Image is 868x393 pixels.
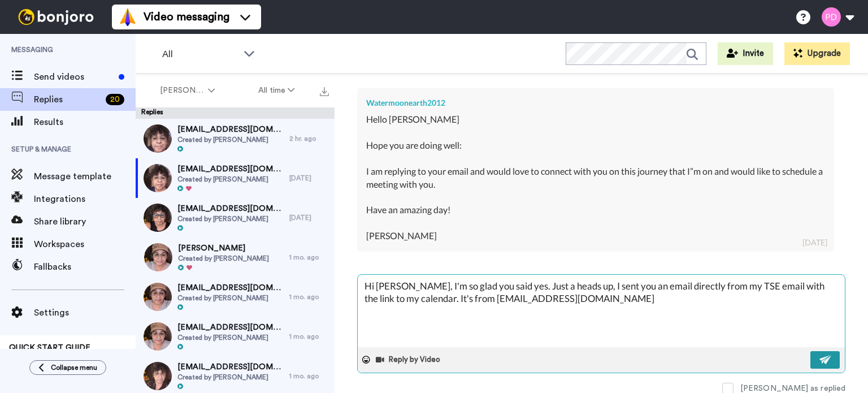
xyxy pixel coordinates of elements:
span: Created by [PERSON_NAME] [177,175,284,184]
img: ef936154-c16c-4a6a-bac4-b581b83d3d5e-thumb.jpg [144,243,172,271]
span: [EMAIL_ADDRESS][DOMAIN_NAME] [177,361,284,373]
span: [EMAIL_ADDRESS][DOMAIN_NAME] [177,203,284,214]
div: 20 [106,94,124,105]
button: [PERSON_NAME] [138,80,237,101]
img: vm-color.svg [119,8,137,26]
div: 1 mo. ago [289,253,329,262]
span: [PERSON_NAME] [178,243,269,254]
div: [DATE] [802,237,827,248]
a: [EMAIL_ADDRESS][DOMAIN_NAME]Created by [PERSON_NAME]1 mo. ago [136,317,335,356]
span: Integrations [34,192,136,206]
span: Send videos [34,70,114,84]
span: Created by [PERSON_NAME] [177,373,284,382]
a: [EMAIL_ADDRESS][DOMAIN_NAME]Created by [PERSON_NAME]2 hr. ago [136,119,335,158]
span: [PERSON_NAME] [160,85,206,96]
span: [EMAIL_ADDRESS][DOMAIN_NAME] [177,282,284,293]
span: [EMAIL_ADDRESS][DOMAIN_NAME] [177,124,284,135]
span: Replies [34,93,101,106]
div: 1 mo. ago [289,332,329,341]
img: 0528fc39-b6ee-410c-aa91-56ca3860ba89-thumb.jpg [144,322,172,351]
button: Upgrade [784,42,850,65]
span: Workspaces [34,237,136,251]
img: 6cafcf02-b60a-4505-a94a-ba3d3d93d020-thumb.jpg [144,362,172,390]
span: Video messaging [144,9,229,25]
a: [PERSON_NAME]Created by [PERSON_NAME]1 mo. ago [136,237,335,277]
span: Share library [34,215,136,228]
span: Settings [34,306,136,319]
img: b11b5afa-baa0-432f-bcf6-b829e1f90ab4-thumb.jpg [144,204,172,232]
span: All [162,47,238,61]
div: Hello [PERSON_NAME] Hope you are doing well: I am replying to your email and would love to connec... [366,113,825,242]
div: [DATE] [289,174,329,183]
button: Export all results that match these filters now. [316,82,332,99]
span: Fallbacks [34,260,136,274]
span: Collapse menu [51,363,97,372]
img: send-white.svg [819,355,832,364]
a: [EMAIL_ADDRESS][DOMAIN_NAME]Created by [PERSON_NAME][DATE] [136,158,335,198]
img: 3cf7ffae-afe6-4bbe-860b-937ecff86b28-thumb.jpg [144,164,172,192]
div: 1 mo. ago [289,372,329,381]
button: Collapse menu [29,360,106,375]
span: Created by [PERSON_NAME] [177,214,284,223]
div: 1 mo. ago [289,292,329,301]
span: [EMAIL_ADDRESS][DOMAIN_NAME] [177,163,284,175]
button: Reply by Video [375,351,444,368]
span: Created by [PERSON_NAME] [177,293,284,303]
button: Invite [718,42,773,65]
div: [DATE] [289,213,329,222]
div: Watermoonearth2012 [366,97,825,109]
span: QUICK START GUIDE [9,344,90,352]
img: bj-logo-header-white.svg [14,9,98,25]
span: Message template [34,170,136,183]
span: Results [34,115,136,129]
img: 81a420bc-d8fd-4190-af60-9608e615af58-thumb.jpg [144,283,172,311]
button: All time [237,80,317,101]
textarea: Hi [PERSON_NAME], I'm so glad you said yes. Just a heads up, I sent you an email directly from my... [358,275,845,347]
div: 2 hr. ago [289,134,329,143]
span: [EMAIL_ADDRESS][DOMAIN_NAME] [177,322,284,333]
div: Replies [136,107,335,119]
a: [EMAIL_ADDRESS][DOMAIN_NAME]Created by [PERSON_NAME]1 mo. ago [136,277,335,317]
img: export.svg [320,87,329,96]
a: [EMAIL_ADDRESS][DOMAIN_NAME]Created by [PERSON_NAME][DATE] [136,198,335,237]
span: Created by [PERSON_NAME] [178,254,269,263]
span: Created by [PERSON_NAME] [177,333,284,342]
span: Created by [PERSON_NAME] [177,135,284,144]
img: 9d1074fe-ea12-45d2-a2f2-ae1626e79b06-thumb.jpg [144,124,172,153]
